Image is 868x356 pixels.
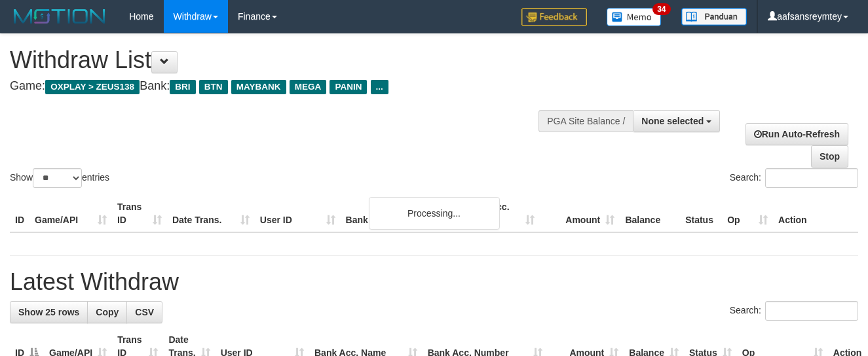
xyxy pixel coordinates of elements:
[371,80,388,94] span: ...
[765,168,858,188] input: Search:
[231,80,286,94] span: MAYBANK
[126,301,162,323] a: CSV
[199,80,228,94] span: BTN
[112,195,167,232] th: Trans ID
[18,307,79,317] span: Show 25 rows
[10,80,565,93] h4: Game: Bank:
[538,110,633,132] div: PGA Site Balance /
[681,8,747,26] img: panduan.png
[620,195,680,232] th: Balance
[607,8,662,26] img: Button%20Memo.svg
[680,195,722,232] th: Status
[170,80,195,94] span: BRI
[652,3,670,15] span: 34
[96,307,119,317] span: Copy
[460,195,540,232] th: Bank Acc. Number
[521,8,587,26] img: Feedback.jpg
[722,195,773,232] th: Op
[10,7,109,26] img: MOTION_logo.png
[811,145,848,168] a: Stop
[765,301,858,321] input: Search:
[730,168,858,188] label: Search:
[290,80,327,94] span: MEGA
[33,168,82,188] select: Showentries
[10,168,109,188] label: Show entries
[341,195,461,232] th: Bank Acc. Name
[167,195,255,232] th: Date Trans.
[29,195,112,232] th: Game/API
[369,197,500,230] div: Processing...
[87,301,127,323] a: Copy
[730,301,858,321] label: Search:
[633,110,720,132] button: None selected
[45,80,140,94] span: OXPLAY > ZEUS138
[135,307,154,317] span: CSV
[10,47,565,73] h1: Withdraw List
[773,195,858,232] th: Action
[255,195,341,232] th: User ID
[540,195,620,232] th: Amount
[10,195,29,232] th: ID
[10,301,88,323] a: Show 25 rows
[641,116,704,126] span: None selected
[10,269,858,295] h1: Latest Withdraw
[330,80,367,94] span: PANIN
[745,123,848,145] a: Run Auto-Refresh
